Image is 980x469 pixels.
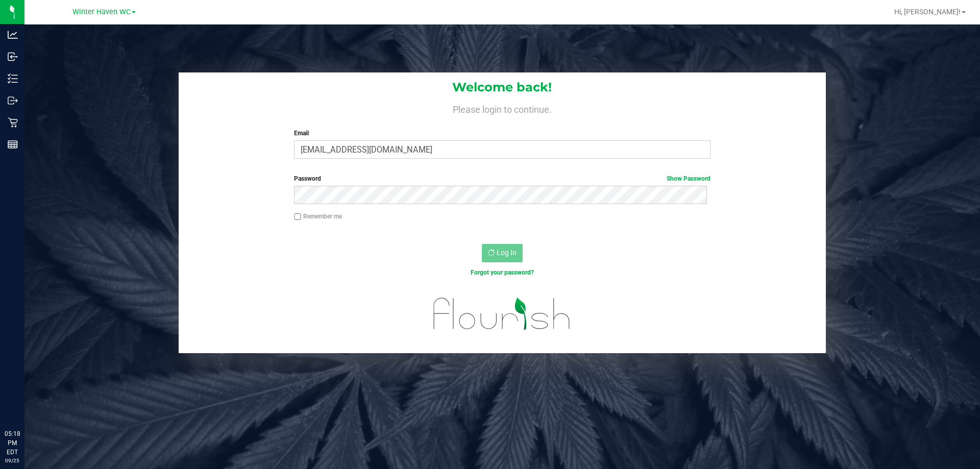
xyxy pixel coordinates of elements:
[294,175,321,182] span: Password
[72,8,131,16] span: Winter Haven WC
[8,52,18,62] inline-svg: Inbound
[8,139,18,150] inline-svg: Reports
[482,244,523,262] button: Log In
[421,288,583,340] img: flourish_logo.svg
[8,73,18,84] inline-svg: Inventory
[5,429,20,457] p: 05:18 PM EDT
[894,8,961,16] span: Hi, [PERSON_NAME]!
[8,117,18,128] inline-svg: Retail
[497,249,517,257] span: Log In
[667,175,710,182] a: Show Password
[294,212,342,221] label: Remember me
[8,30,18,40] inline-svg: Analytics
[294,129,710,138] label: Email
[294,213,301,220] input: Remember me
[8,95,18,106] inline-svg: Outbound
[471,269,534,276] a: Forgot your password?
[179,81,826,94] h1: Welcome back!
[5,457,20,464] p: 09/25
[179,102,826,114] h4: Please login to continue.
